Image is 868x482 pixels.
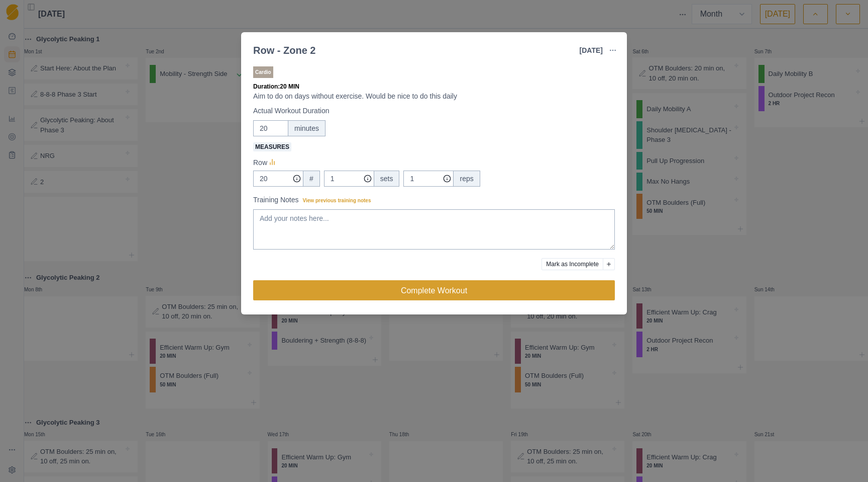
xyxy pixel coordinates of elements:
button: Add reason [603,258,615,270]
button: Complete Workout [253,280,615,300]
div: # [303,171,320,187]
p: Duration: 20 MIN [253,82,615,91]
p: [DATE] [580,45,603,56]
span: Measures [253,142,291,151]
label: Training Notes [253,195,609,205]
span: View previous training notes [303,198,371,203]
div: Row - Zone 2 [253,43,315,58]
p: Aim to do on days without exercise. Would be nice to do this daily [253,91,615,102]
div: minutes [288,120,325,136]
label: Actual Workout Duration [253,106,609,116]
p: Row [253,157,267,168]
div: reps [453,171,480,187]
button: Mark as Incomplete [541,258,603,270]
div: sets [374,171,400,187]
p: Cardio [253,66,273,78]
